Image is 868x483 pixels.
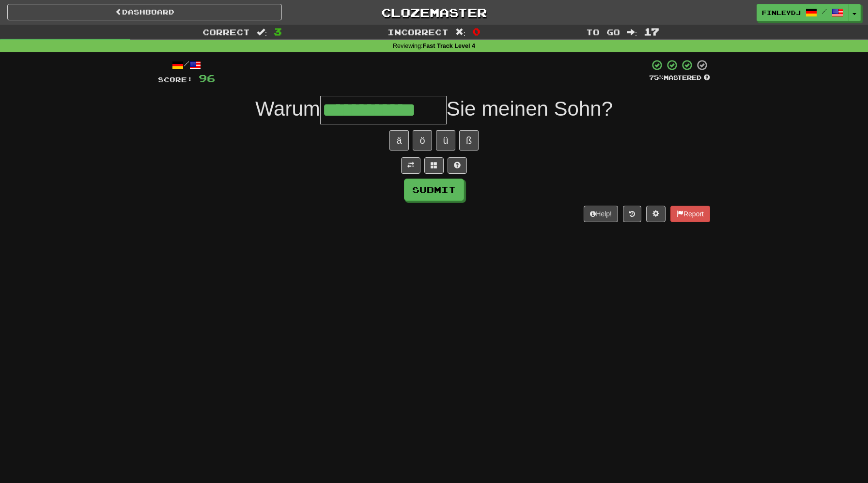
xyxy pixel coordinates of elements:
span: : [627,28,637,36]
span: Sie meinen Sohn? [447,97,613,120]
span: To go [586,27,620,37]
span: / [822,8,827,15]
div: Mastered [649,74,710,82]
span: 0 [472,26,480,37]
button: ü [436,130,455,151]
button: ä [389,130,409,151]
span: Score: [158,75,193,84]
a: Dashboard [7,4,282,20]
button: Report [670,206,710,222]
span: Warum [255,97,320,120]
div: / [158,59,215,71]
span: 75 % [649,74,664,81]
button: Switch sentence to multiple choice alt+p [424,157,444,174]
span: Correct [202,27,250,37]
a: finleydj / [757,4,849,21]
button: Submit [404,179,464,201]
button: Help! [584,206,618,222]
button: ß [459,130,479,151]
span: 96 [199,72,215,84]
span: : [257,28,267,36]
span: finleydj [762,8,801,17]
span: Incorrect [387,27,449,37]
span: 17 [644,26,659,37]
button: Round history (alt+y) [623,206,641,222]
a: Clozemaster [296,4,571,21]
button: Single letter hint - you only get 1 per sentence and score half the points! alt+h [448,157,467,174]
strong: Fast Track Level 4 [423,43,476,49]
span: : [455,28,466,36]
span: 3 [274,26,282,37]
button: ö [413,130,432,151]
button: Toggle translation (alt+t) [401,157,420,174]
